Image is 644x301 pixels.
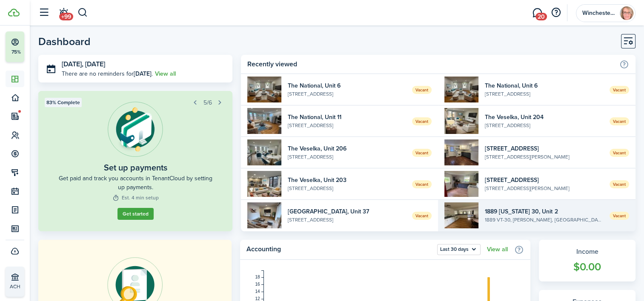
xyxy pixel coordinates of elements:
[535,13,547,20] span: 20
[485,207,603,216] widget-list-item-title: 1889 [US_STATE] 30, Unit 2
[610,117,629,125] span: Vacant
[112,194,159,202] widget-step-time: Est. 4 min setup
[288,176,406,185] widget-list-item-title: The Veselka, Unit 203
[247,171,281,197] img: 203
[288,216,406,224] widget-list-item-description: [STREET_ADDRESS]
[55,2,72,24] a: Notifications
[444,108,478,134] img: 204
[246,244,433,255] home-widget-title: Accounting
[203,98,212,107] span: 5/6
[485,90,603,98] widget-list-item-description: [STREET_ADDRESS]
[549,6,563,20] button: Open resource center
[547,247,627,257] widget-stats-title: Income
[485,144,603,153] widget-list-item-title: [STREET_ADDRESS]
[288,207,406,216] widget-list-item-title: [GEOGRAPHIC_DATA], Unit 37
[412,149,432,157] span: Vacant
[62,59,226,70] h3: [DATE], [DATE]
[485,176,603,185] widget-list-item-title: [STREET_ADDRESS]
[487,246,508,253] a: View all
[288,144,406,153] widget-list-item-title: The Veselka, Unit 206
[104,161,167,174] widget-step-title: Set up payments
[444,139,478,165] img: 18
[485,153,603,161] widget-list-item-description: [STREET_ADDRESS][PERSON_NAME]
[255,296,260,301] tspan: 12
[155,69,176,78] a: View all
[412,117,432,125] span: Vacant
[547,259,627,275] widget-stats-count: $0.00
[214,97,226,108] button: Next step
[288,113,406,122] widget-list-item-title: The National, Unit 11
[247,108,281,134] img: 11
[437,244,481,255] button: Open menu
[529,2,545,24] a: Messaging
[36,5,52,21] button: Open sidebar
[288,90,406,98] widget-list-item-description: [STREET_ADDRESS]
[46,99,80,106] span: 83% Complete
[444,77,478,102] img: 6
[108,102,163,157] img: Online payments
[288,122,406,129] widget-list-item-description: [STREET_ADDRESS]
[485,81,603,90] widget-list-item-title: The National, Unit 6
[247,202,281,228] img: 37
[255,289,260,294] tspan: 14
[247,139,281,165] img: 206
[288,185,406,192] widget-list-item-description: [STREET_ADDRESS]
[539,240,635,281] a: Income$0.00
[62,69,153,78] p: There are no reminders for .
[444,202,478,228] img: 2
[38,36,91,47] header-page-title: Dashboard
[610,86,629,94] span: Vacant
[610,149,629,157] span: Vacant
[437,244,481,255] button: Last 30 days
[59,13,73,20] span: +99
[255,282,260,287] tspan: 16
[412,212,432,220] span: Vacant
[288,81,406,90] widget-list-item-title: The National, Unit 6
[485,122,603,129] widget-list-item-description: [STREET_ADDRESS]
[247,59,615,69] home-widget-title: Recently viewed
[189,97,201,108] button: Prev step
[117,208,154,220] a: Get started
[485,216,603,224] widget-list-item-description: 1889 VT-30, [PERSON_NAME], [GEOGRAPHIC_DATA], 05353, [GEOGRAPHIC_DATA]
[255,275,260,279] tspan: 18
[485,185,603,192] widget-list-item-description: [STREET_ADDRESS][PERSON_NAME]
[134,69,152,78] b: [DATE]
[6,267,24,297] a: ACH
[610,212,629,220] span: Vacant
[610,180,629,188] span: Vacant
[247,77,281,102] img: 6
[57,174,213,192] widget-step-description: Get paid and track you accounts in TenantCloud by setting up payments.
[620,6,633,20] img: Winchester Property Management
[412,180,432,188] span: Vacant
[11,48,21,56] p: 75%
[288,153,406,161] widget-list-item-description: [STREET_ADDRESS]
[485,113,603,122] widget-list-item-title: The Veselka, Unit 204
[444,171,478,197] img: 19
[582,10,616,16] span: Winchester Property Management
[10,283,60,290] p: ACH
[77,6,88,20] button: Search
[6,31,76,62] button: 75%
[621,34,635,48] button: Customise
[8,9,20,17] img: TenantCloud
[412,86,432,94] span: Vacant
